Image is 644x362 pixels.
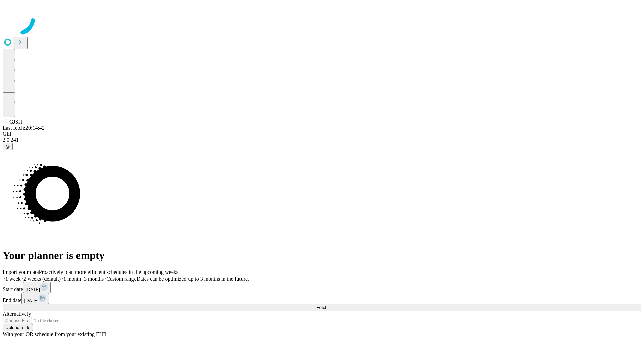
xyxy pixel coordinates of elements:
[21,293,49,304] button: [DATE]
[9,119,22,125] span: GJSH
[39,269,180,275] span: Proactively plan more efficient schedules in the upcoming weeks.
[3,331,107,337] span: With your OR schedule from your existing EHR
[3,269,39,275] span: Import your data
[106,276,136,282] span: Custom range
[3,293,641,304] div: End date
[26,287,40,292] span: [DATE]
[137,276,249,282] span: Dates can be optimized up to 3 months in the future.
[316,305,327,310] span: Fetch
[3,143,13,150] button: @
[5,276,21,282] span: 1 week
[3,282,641,293] div: Start date
[3,131,641,137] div: GEI
[3,137,641,143] div: 2.0.241
[63,276,81,282] span: 1 month
[3,311,31,317] span: Alternatively
[3,324,33,331] button: Upload a file
[3,304,641,311] button: Fetch
[3,249,641,262] h1: Your planner is empty
[5,144,10,149] span: @
[24,298,38,303] span: [DATE]
[84,276,104,282] span: 3 months
[3,125,45,131] span: Last fetch: 20:14:42
[23,282,51,293] button: [DATE]
[23,276,61,282] span: 2 weeks (default)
